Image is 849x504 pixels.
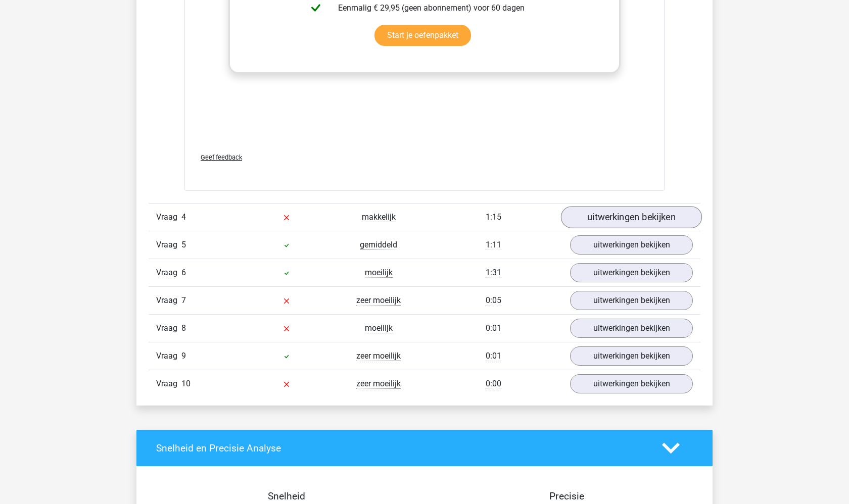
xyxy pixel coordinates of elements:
span: zeer moeilijk [356,295,401,306]
span: 0:00 [486,379,501,389]
span: 0:05 [486,295,501,306]
a: uitwerkingen bekijken [570,319,693,338]
span: 7 [181,295,186,305]
span: 8 [181,323,186,333]
span: 1:11 [486,240,501,250]
span: 0:01 [486,351,501,361]
span: Geef feedback [201,154,242,161]
span: 4 [181,212,186,222]
span: moeilijk [365,268,393,278]
a: uitwerkingen bekijken [570,346,693,366]
span: 9 [181,351,186,361]
span: makkelijk [362,212,396,222]
span: 1:31 [486,268,501,278]
span: 5 [181,240,186,249]
span: gemiddeld [360,240,397,250]
span: Vraag [156,211,181,223]
span: Vraag [156,267,181,279]
span: zeer moeilijk [356,379,401,389]
h4: Precisie [436,490,697,502]
span: Vraag [156,294,181,307]
span: zeer moeilijk [356,351,401,361]
span: 6 [181,268,186,277]
h4: Snelheid en Precisie Analyse [156,442,647,454]
a: uitwerkingen bekijken [561,206,702,228]
span: Vraag [156,239,181,251]
a: uitwerkingen bekijken [570,291,693,310]
h4: Snelheid [156,490,417,502]
span: 0:01 [486,323,501,333]
a: Start je oefenpakket [374,25,471,46]
span: 10 [181,379,191,388]
span: Vraag [156,378,181,390]
span: Vraag [156,350,181,362]
span: 1:15 [486,212,501,222]
a: uitwerkingen bekijken [570,235,693,255]
a: uitwerkingen bekijken [570,263,693,282]
span: moeilijk [365,323,393,333]
a: uitwerkingen bekijken [570,374,693,393]
span: Vraag [156,322,181,334]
